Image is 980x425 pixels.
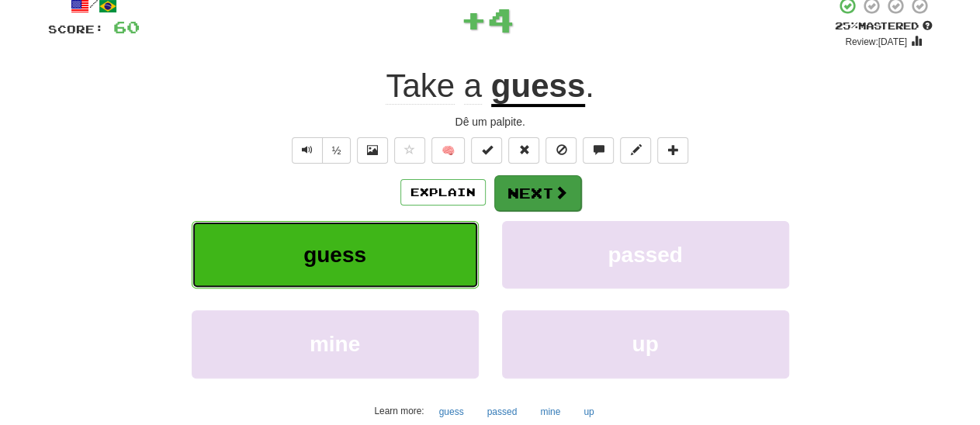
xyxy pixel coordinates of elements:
[464,67,482,105] span: a
[491,67,585,107] u: guess
[835,19,933,33] div: Mastered
[583,137,614,164] button: Discuss sentence (alt+u)
[620,137,651,164] button: Edit sentence (alt+d)
[471,137,502,164] button: Set this sentence to 100% Mastered (alt+m)
[303,243,366,267] span: guess
[431,137,465,164] button: 🧠
[431,400,473,423] button: guess
[532,400,569,423] button: mine
[374,406,424,416] small: Learn more:
[608,243,683,267] span: passed
[545,137,577,164] button: Ignore sentence (alt+i)
[479,400,526,423] button: passed
[835,19,858,32] span: 25 %
[386,67,455,105] span: Take
[394,137,425,164] button: Favorite sentence (alt+f)
[310,332,360,356] span: mine
[48,22,104,36] span: Score:
[357,137,388,164] button: Show image (alt+x)
[292,137,323,164] button: Play sentence audio (ctl+space)
[289,137,351,164] div: Text-to-speech controls
[585,67,594,104] span: .
[494,175,581,211] button: Next
[502,310,789,378] button: up
[632,332,658,356] span: up
[192,310,479,378] button: mine
[400,179,486,206] button: Explain
[322,137,351,164] button: ½
[48,114,933,130] div: Dê um palpite.
[657,137,688,164] button: Add to collection (alt+a)
[502,221,789,289] button: passed
[575,400,602,423] button: up
[113,17,140,36] span: 60
[845,36,907,47] small: Review: [DATE]
[508,137,539,164] button: Reset to 0% Mastered (alt+r)
[192,221,479,289] button: guess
